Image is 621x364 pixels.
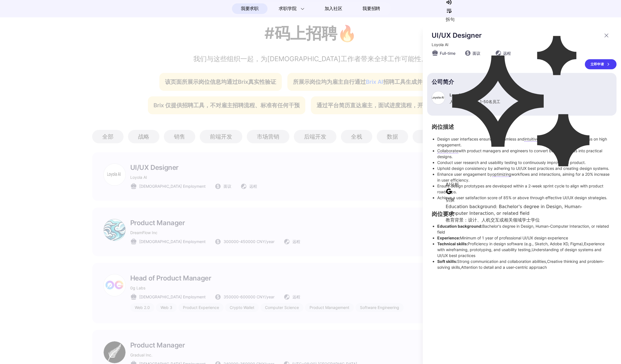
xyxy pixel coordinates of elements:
[432,42,448,47] span: Loyola AI
[437,136,612,148] li: Design user interfaces ensuring a seamless and user experience, with a focus on high engagement.
[437,258,612,270] li: Strong communication and collaboration abilities,Creative thinking and problem-solving skills,Att...
[437,165,612,171] li: Uphold design consistency by adhering to UI/UX best practices and creating design systems.
[362,5,380,12] span: 我要招聘
[279,5,296,12] span: 求职学院
[437,148,458,153] xt-mark: Collaborate
[437,259,457,264] strong: Soft skills:
[437,241,468,246] strong: Technical skills:
[432,80,612,84] p: 公司简介
[437,148,612,160] li: with product managers and engineers to convert business needs into practical designs.
[437,160,612,165] li: Conduct user research and usability testing to continuously improve the product.
[432,31,600,39] p: UI/UX Designer
[437,224,482,229] strong: Education background:
[437,183,612,195] li: Ensure design prototypes are developed within a 2-week sprint cycle to align with product roadmaps.
[241,4,259,13] span: 我要求职
[437,241,612,258] li: Proficiency in design software (e.g., Sketch, Adobe XD, Figma),Experience with wireframing, proto...
[437,195,612,201] li: Achieve a user satisfaction score of 85% or above through effective UI/UX design strategies.
[325,4,342,13] span: 加入社区
[437,235,612,241] li: Minimum of 1 year of professional UI/UX design experience
[437,235,460,240] strong: Experience:
[437,223,612,235] li: Bachelor's degree in Design, Human-Computer Interaction, or related field
[432,212,612,217] h2: 岗位要求
[432,125,612,129] h2: 岗位描述
[440,50,455,56] span: Full-time
[437,171,612,183] li: Enhance user engagement by workflows and interactions, aiming for a 20% increase in user efficiency.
